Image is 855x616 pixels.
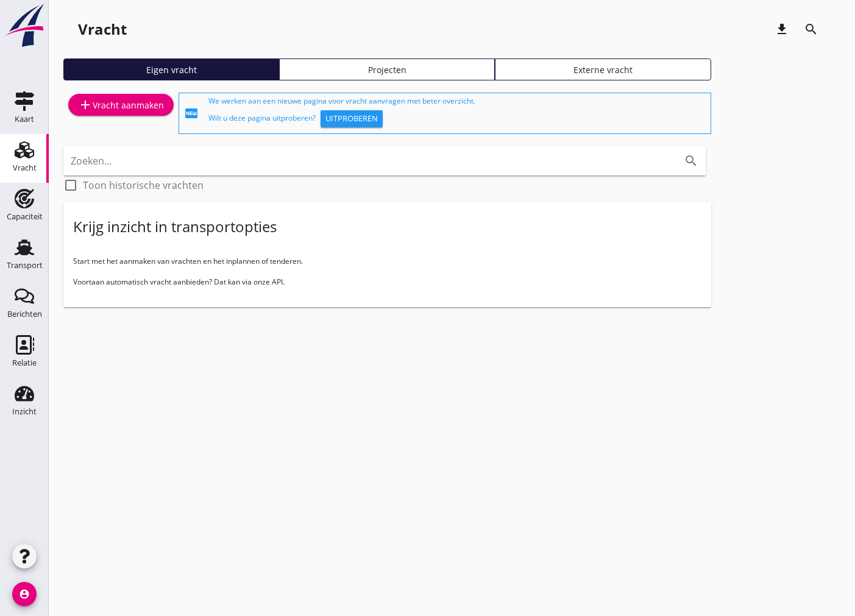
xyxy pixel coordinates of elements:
button: Uitproberen [321,110,383,127]
div: Krijg inzicht in transportopties [73,217,277,236]
input: Zoeken... [71,151,664,171]
p: Start met het aanmaken van vrachten en het inplannen of tenderen. [73,256,701,267]
div: Transport [7,261,43,269]
a: Vracht aanmaken [68,94,174,116]
div: Relatie [12,359,37,367]
a: Projecten [279,58,495,80]
div: Kaart [15,115,34,123]
i: fiber_new [184,106,199,121]
div: Externe vracht [500,63,705,76]
div: Vracht [13,164,37,172]
div: Vracht [78,19,127,39]
div: Projecten [285,63,489,76]
div: Uitproberen [325,113,378,125]
div: Capaciteit [7,213,43,221]
div: We werken aan een nieuwe pagina voor vracht aanvragen met beter overzicht. Wilt u deze pagina uit... [208,96,706,131]
a: Eigen vracht [63,58,279,80]
a: Externe vracht [495,58,711,80]
label: Toon historische vrachten [83,179,204,191]
i: download [775,22,789,37]
i: search [684,154,698,168]
i: add [78,97,93,112]
img: logo-small.a267ee39.svg [2,3,46,48]
div: Inzicht [12,408,37,416]
i: account_circle [12,582,37,606]
div: Eigen vracht [69,63,274,76]
i: search [804,22,818,37]
div: Berichten [7,310,42,318]
p: Voortaan automatisch vracht aanbieden? Dat kan via onze API. [73,277,701,288]
div: Vracht aanmaken [78,97,164,112]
